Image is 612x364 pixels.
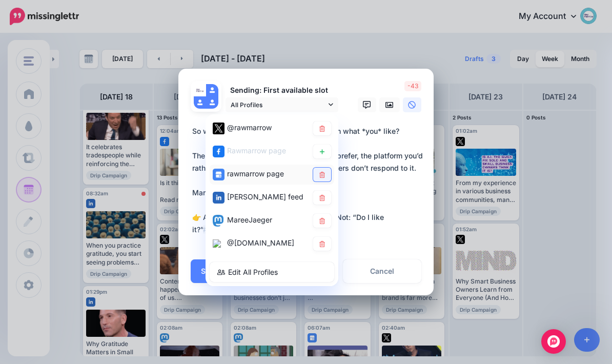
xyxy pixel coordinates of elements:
img: user_default_image.png [206,84,218,96]
img: user_default_image.png [194,96,206,109]
img: facebook-square.png [213,146,225,157]
a: Edit All Profiles [210,262,334,282]
span: All Profiles [231,99,326,110]
span: @rawmarrow [227,123,272,132]
a: Cancel [343,259,421,283]
span: rawmarrow page [227,169,284,178]
img: twitter-square.png [213,123,225,134]
img: mastodon-square.png [213,215,223,227]
img: bluesky-square.png [213,239,221,248]
a: All Profiles [226,97,338,112]
div: So why are you making decisions based on what *you* like? The colour you love, the caption style ... [191,125,426,236]
p: Sending: First available slot [226,85,338,96]
img: user_default_image.png [206,96,218,109]
span: Rawmarrow page [227,146,286,155]
span: [PERSON_NAME] feed [227,192,303,201]
img: linkedin-square.png [213,192,225,204]
img: google_business-square.png [213,169,225,180]
span: -43 [404,81,421,91]
div: Open Intercom Messenger [541,329,566,354]
span: MareeJaeger [227,215,272,224]
span: @[DOMAIN_NAME] [227,238,294,247]
img: XEgcVfS_-76803.jpg [194,84,206,96]
span: Schedule [201,268,234,275]
button: Schedule [191,259,254,283]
